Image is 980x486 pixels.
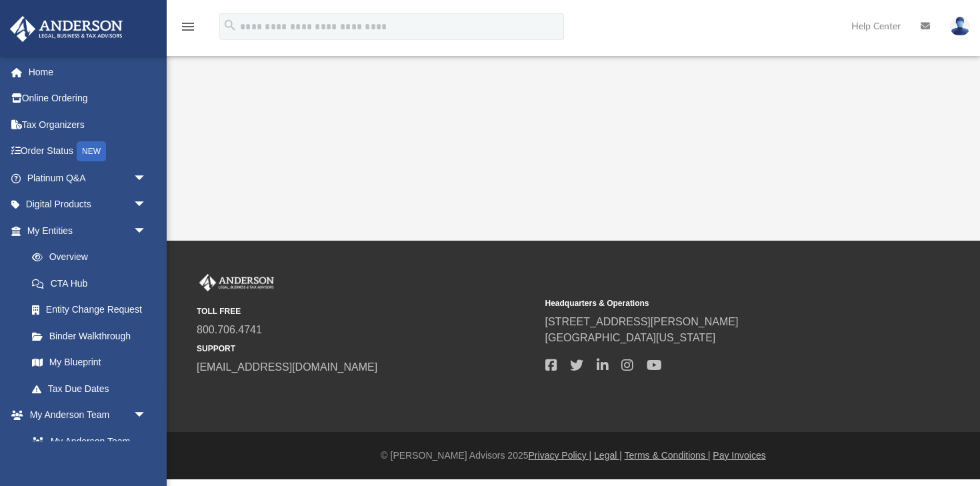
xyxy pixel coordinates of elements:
[594,450,622,461] a: Legal |
[9,165,167,191] a: Platinum Q&Aarrow_drop_down
[713,450,765,461] a: Pay Invoices
[133,191,160,219] span: arrow_drop_down
[545,297,885,309] small: Headquarters & Operations
[9,138,167,165] a: Order StatusNEW
[77,141,106,161] div: NEW
[19,270,167,297] a: CTA Hub
[529,450,592,461] a: Privacy Policy |
[197,305,536,317] small: TOLL FREE
[197,343,536,355] small: SUPPORT
[133,402,160,429] span: arrow_drop_down
[545,332,716,343] a: [GEOGRAPHIC_DATA][US_STATE]
[9,191,167,218] a: Digital Productsarrow_drop_down
[9,217,167,244] a: My Entitiesarrow_drop_down
[180,25,196,35] a: menu
[9,59,167,85] a: Home
[197,361,377,373] a: [EMAIL_ADDRESS][DOMAIN_NAME]
[133,165,160,192] span: arrow_drop_down
[19,297,167,323] a: Entity Change Request
[197,324,262,335] a: 800.706.4741
[19,244,167,271] a: Overview
[545,316,739,327] a: [STREET_ADDRESS][PERSON_NAME]
[9,111,167,138] a: Tax Organizers
[625,450,711,461] a: Terms & Conditions |
[180,19,196,35] i: menu
[9,85,167,112] a: Online Ordering
[223,18,237,33] i: search
[19,375,167,402] a: Tax Due Dates
[197,274,277,291] img: Anderson Advisors Platinum Portal
[19,349,160,376] a: My Blueprint
[133,217,160,245] span: arrow_drop_down
[950,17,970,36] img: User Pic
[9,402,160,429] a: My Anderson Teamarrow_drop_down
[19,323,167,349] a: Binder Walkthrough
[167,449,980,463] div: © [PERSON_NAME] Advisors 2025
[6,16,127,42] img: Anderson Advisors Platinum Portal
[19,428,153,455] a: My Anderson Team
